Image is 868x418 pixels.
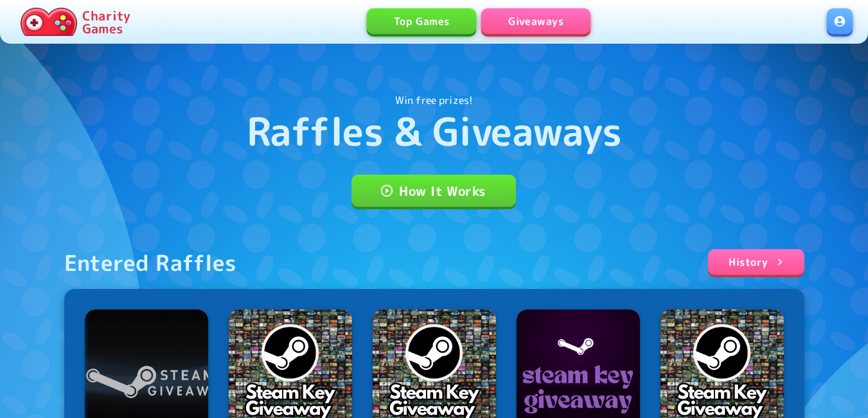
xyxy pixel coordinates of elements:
a: Charity Games [15,5,136,39]
a: History [708,249,804,275]
p: Win free prizes! [395,92,473,108]
p: Charity Games [82,9,130,35]
a: How It Works [351,175,516,207]
h1: Raffles & Giveaways [247,108,622,154]
a: Giveaways [481,8,590,34]
div: Entered Raffles [64,249,237,276]
a: Top Games [367,8,476,34]
img: Charity.Games [21,8,77,36]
